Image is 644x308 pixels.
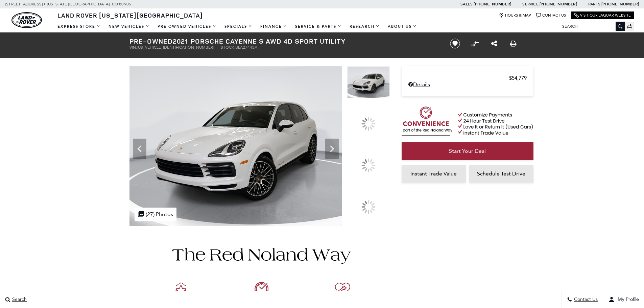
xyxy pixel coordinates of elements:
[477,170,525,177] span: Schedule Test Drive
[10,297,27,303] span: Search
[153,21,220,32] a: Pre-Owned Vehicles
[11,12,42,28] img: Land Rover
[408,75,527,81] a: $54,779
[588,2,600,6] span: Parts
[448,38,462,49] button: Save vehicle
[601,1,639,7] a: [PHONE_NUMBER]
[129,38,439,45] h1: 2021 Porsche Cayenne S AWD 4D Sport Utility
[235,45,257,50] span: ULA27443A
[384,21,421,32] a: About Us
[408,81,527,88] a: Details
[345,21,384,32] a: Research
[347,66,390,98] img: Used 2021 White Porsche S image 1
[402,142,533,160] a: Start Your Deal
[572,297,598,303] span: Contact Us
[11,12,42,28] a: land-rover
[129,66,342,226] img: Used 2021 White Porsche S image 1
[460,2,473,6] span: Sales
[491,40,497,48] a: Share this Pre-Owned 2021 Porsche Cayenne S AWD 4D Sport Utility
[499,13,531,18] a: Hours & Map
[256,21,291,32] a: Finance
[291,21,345,32] a: Service & Parts
[557,22,625,30] input: Search
[129,37,173,46] strong: Pre-Owned
[5,2,131,6] a: [STREET_ADDRESS] • [US_STATE][GEOGRAPHIC_DATA], CO 80905
[574,13,631,18] a: Visit Our Jaguar Website
[536,13,566,18] a: Contact Us
[53,21,104,32] a: EXPRESS STORE
[57,11,203,19] span: Land Rover [US_STATE][GEOGRAPHIC_DATA]
[53,11,207,19] a: Land Rover [US_STATE][GEOGRAPHIC_DATA]
[522,2,538,6] span: Service
[137,45,214,50] span: [US_VEHICLE_IDENTIFICATION_NUMBER]
[469,165,533,183] a: Schedule Test Drive
[410,170,457,177] span: Instant Trade Value
[221,45,235,50] span: Stock:
[615,297,639,303] span: My Profile
[470,39,480,49] button: Compare vehicle
[129,45,137,50] span: VIN:
[603,291,644,308] button: user-profile-menu
[449,148,486,154] span: Start Your Deal
[402,165,466,183] a: Instant Trade Value
[135,208,176,221] div: (27) Photos
[509,75,527,81] span: $54,779
[510,40,517,48] a: Print this Pre-Owned 2021 Porsche Cayenne S AWD 4D Sport Utility
[220,21,256,32] a: Specials
[540,1,577,7] a: [PHONE_NUMBER]
[53,21,421,32] nav: Main Navigation
[104,21,153,32] a: New Vehicles
[474,1,511,7] a: [PHONE_NUMBER]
